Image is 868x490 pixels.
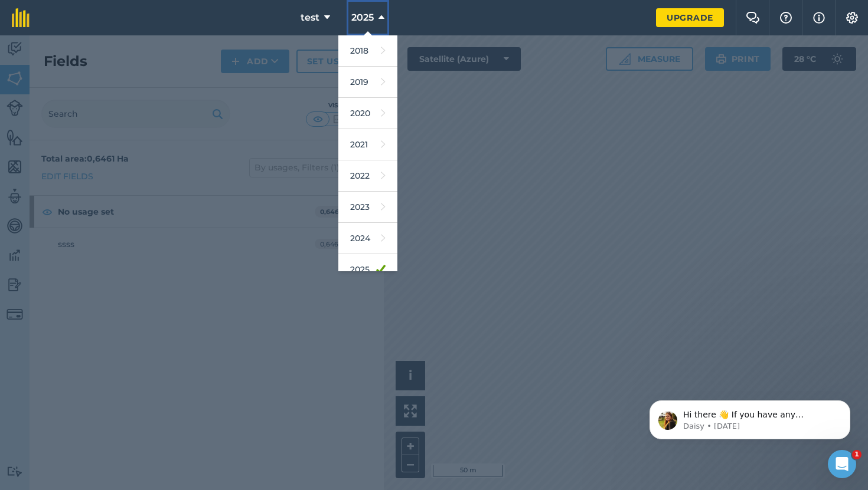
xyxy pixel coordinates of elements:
[338,160,397,192] a: 2022
[852,450,862,459] span: 1
[351,11,374,25] span: 2025
[632,376,868,458] iframe: Intercom notifications message
[338,223,397,254] a: 2024
[12,8,30,27] img: fieldmargin Logo
[828,450,856,478] iframe: Intercom live chat
[338,129,397,160] a: 2021
[301,11,319,25] span: test
[338,254,397,285] a: 2025
[338,98,397,129] a: 2020
[338,67,397,98] a: 2019
[746,12,760,24] img: Two speech bubbles overlapping with the left bubble in the forefront
[779,12,793,24] img: A question mark icon
[845,12,859,24] img: A cog icon
[813,11,825,25] img: svg+xml;base64,PHN2ZyB4bWxucz0iaHR0cDovL3d3dy53My5vcmcvMjAwMC9zdmciIHdpZHRoPSIxNyIgaGVpZ2h0PSIxNy...
[338,35,397,67] a: 2018
[338,192,397,223] a: 2023
[656,8,724,27] a: Upgrade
